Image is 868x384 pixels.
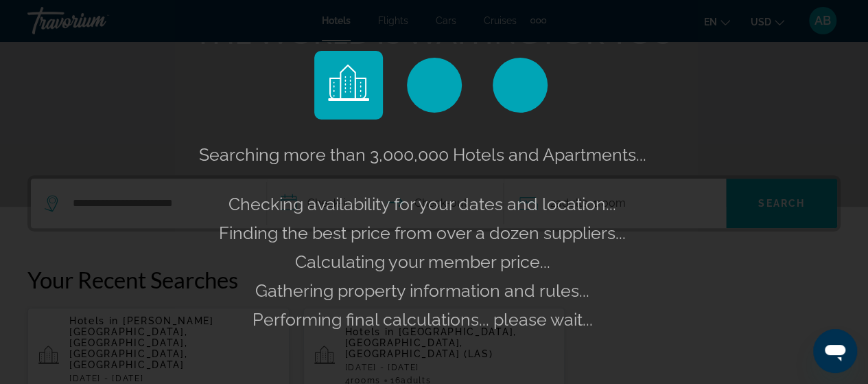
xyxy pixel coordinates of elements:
span: Calculating your member price... [295,251,550,272]
span: Searching more than 3,000,000 Hotels and Apartments... [199,144,646,165]
iframe: Button to launch messaging window [813,329,857,373]
span: Finding the best price from over a dozen suppliers... [219,223,626,243]
span: Checking availability for your dates and location... [228,194,616,214]
span: Performing final calculations... please wait... [253,309,593,330]
span: Gathering property information and rules... [255,280,589,301]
